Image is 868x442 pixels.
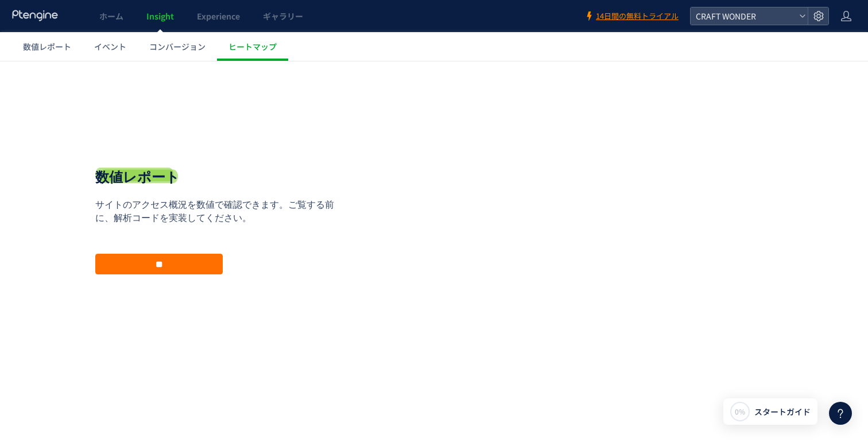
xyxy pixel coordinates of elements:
span: Insight [146,10,174,22]
span: イベント [94,41,126,52]
span: ヒートマップ [228,41,277,52]
span: 数値レポート [23,41,71,52]
span: ギャラリー [263,10,303,22]
a: 14日間の無料トライアル [584,11,679,22]
span: 14日間の無料トライアル [596,11,679,22]
p: サイトのアクセス概況を数値で確認できます。ご覧する前に、解析コードを実装してください。 [95,138,342,164]
h1: 数値レポート [95,107,180,126]
span: CRAFT WONDER [692,7,795,25]
span: コンバージョン [149,41,206,52]
span: 0% [735,406,745,416]
span: スタートガイド [754,406,811,418]
span: ホーム [99,10,123,22]
span: Experience [197,10,240,22]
